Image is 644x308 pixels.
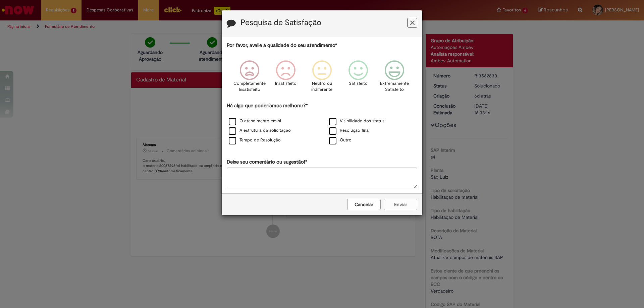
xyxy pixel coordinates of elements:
[227,159,307,166] label: Deixe seu comentário ou sugestão!*
[341,55,375,101] div: Satisfeito
[347,199,381,210] button: Cancelar
[240,18,321,27] label: Pesquisa de Satisfação
[229,127,291,134] label: A estrutura da solicitação
[329,127,370,134] label: Resolução final
[377,55,412,101] div: Extremamente Satisfeito
[233,80,266,93] p: Completamente Insatisfeito
[305,55,339,101] div: Neutro ou indiferente
[227,102,417,145] div: Há algo que poderíamos melhorar?*
[229,137,281,143] label: Tempo de Resolução
[227,42,337,49] label: Por favor, avalie a qualidade do seu atendimento*
[349,80,368,87] p: Satisfeito
[329,118,384,124] label: Visibilidade dos status
[329,137,352,143] label: Outro
[310,80,334,93] p: Neutro ou indiferente
[229,118,281,124] label: O atendimento em si
[380,80,409,93] p: Extremamente Satisfeito
[232,55,266,101] div: Completamente Insatisfeito
[269,55,303,101] div: Insatisfeito
[275,80,297,87] p: Insatisfeito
